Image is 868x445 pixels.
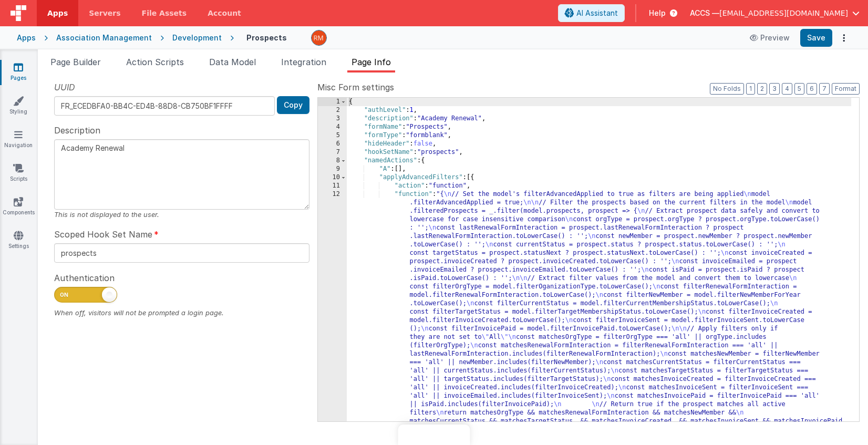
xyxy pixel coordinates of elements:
span: Action Scripts [126,57,184,67]
span: Authentication [54,272,115,284]
button: Options [836,30,851,45]
button: ACCS — [EMAIL_ADDRESS][DOMAIN_NAME] [690,8,860,18]
div: 9 [318,165,347,173]
div: 1 [318,98,347,106]
button: 2 [757,83,767,95]
div: This is not displayed to the user. [54,210,309,220]
div: 10 [318,173,347,182]
span: Integration [281,57,326,67]
div: 3 [318,115,347,123]
img: 1e10b08f9103151d1000344c2f9be56b [312,30,326,45]
button: Copy [277,96,309,114]
button: No Folds [710,83,744,95]
button: Preview [743,29,796,46]
button: 3 [769,83,780,95]
div: Apps [17,33,36,43]
div: 5 [318,131,347,140]
button: 7 [819,83,830,95]
button: 4 [782,83,792,95]
div: 2 [318,106,347,115]
button: Format [832,83,860,95]
div: 11 [318,182,347,190]
span: Data Model [209,57,256,67]
div: Association Management [56,33,152,43]
div: 12 [318,190,347,434]
span: Help [649,8,666,18]
span: Page Info [352,57,391,67]
button: Save [800,29,832,47]
h4: Prospects [246,34,287,42]
div: When off, visitors will not be prompted a login page. [54,308,309,318]
button: 1 [746,83,755,95]
span: Page Builder [50,57,101,67]
span: ACCS — [690,8,719,18]
span: UUID [54,81,75,94]
button: AI Assistant [558,4,625,22]
span: Apps [47,8,68,18]
button: 6 [807,83,817,95]
span: Servers [89,8,120,18]
span: Scoped Hook Set Name [54,228,152,241]
span: Description [54,124,100,137]
div: 7 [318,148,347,157]
span: [EMAIL_ADDRESS][DOMAIN_NAME] [719,8,848,18]
span: Misc Form settings [317,81,394,94]
div: 8 [318,157,347,165]
span: File Assets [142,8,187,18]
div: Development [172,33,222,43]
button: 5 [794,83,804,95]
div: 4 [318,123,347,131]
div: 6 [318,140,347,148]
span: AI Assistant [576,8,618,18]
